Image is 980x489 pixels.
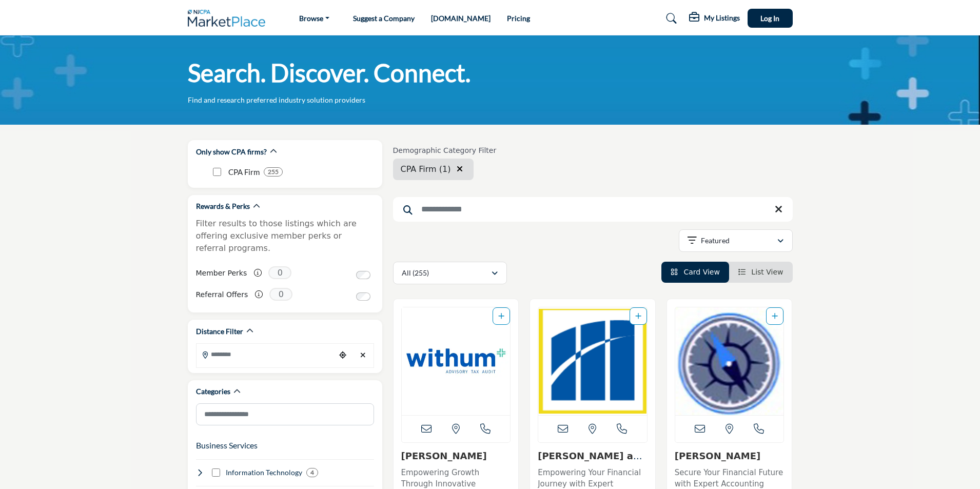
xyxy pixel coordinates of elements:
input: Search Location [197,344,335,364]
h2: Only show CPA firms? [196,147,267,157]
p: CPA Firm: CPA Firm [228,166,260,178]
input: Search Category [196,403,374,425]
h4: Information Technology: Software, cloud services, data management, analytics, automation [226,467,302,478]
p: All (255) [402,268,429,278]
span: CPA Firm (1) [401,164,451,174]
h6: Demographic Category Filter [393,146,497,155]
li: List View [729,262,793,283]
a: Open Listing in new tab [675,307,784,415]
h1: Search. Discover. Connect. [188,57,471,89]
i: Clear search location [457,165,463,173]
input: Switch to Member Perks [356,271,370,279]
img: Magone and Company, PC [538,307,647,415]
h2: Categories [196,386,230,397]
a: [PERSON_NAME] and Company, ... [538,451,646,473]
input: Switch to Referral Offers [356,292,370,301]
input: Select Information Technology checkbox [212,468,220,477]
span: Card View [683,268,719,276]
img: Site Logo [188,10,271,27]
a: [PERSON_NAME] [675,451,760,461]
a: Add To List [498,312,504,320]
p: Find and research preferred industry solution providers [188,95,365,105]
h2: Rewards & Perks [196,201,250,211]
a: Open Listing in new tab [402,307,511,415]
p: Featured [701,236,730,246]
img: Joseph J. Gormley, CPA [675,307,784,415]
button: Log In [748,9,793,28]
li: Card View [661,262,729,283]
label: Referral Offers [196,286,248,304]
span: Log In [760,14,779,23]
span: 0 [269,288,292,301]
a: Search [656,10,683,27]
button: All (255) [393,262,507,284]
h3: Joseph J. Gormley, CPA [675,451,785,462]
input: Search Keyword [393,197,793,222]
a: Browse [292,11,337,26]
span: List View [751,268,783,276]
a: Add To List [635,312,641,320]
b: 255 [268,168,279,175]
div: Choose your current location [335,344,350,366]
h5: My Listings [704,13,740,23]
button: Featured [679,229,793,252]
a: View List [738,268,783,276]
div: 4 Results For Information Technology [306,468,318,477]
a: Suggest a Company [353,14,415,23]
button: Business Services [196,439,258,452]
a: Pricing [507,14,530,23]
label: Member Perks [196,264,247,282]
a: Open Listing in new tab [538,307,647,415]
a: [DOMAIN_NAME] [431,14,491,23]
div: My Listings [689,12,740,25]
div: Clear search location [356,344,371,366]
p: Filter results to those listings which are offering exclusive member perks or referral programs. [196,218,374,255]
span: 0 [268,266,291,279]
a: Add To List [772,312,778,320]
a: View Card [671,268,720,276]
a: [PERSON_NAME] [401,451,487,461]
img: Withum [402,307,511,415]
h3: Withum [401,451,511,462]
b: 4 [310,469,314,476]
h2: Distance Filter [196,326,243,337]
div: 255 Results For CPA Firm [264,167,283,177]
h3: Magone and Company, PC [538,451,648,462]
input: CPA Firm checkbox [213,168,221,176]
